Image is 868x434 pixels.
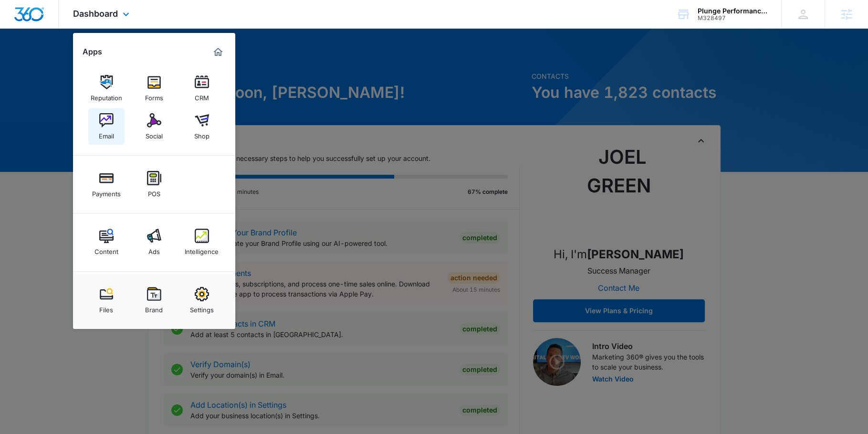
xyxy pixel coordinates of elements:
span: Dashboard [73,9,118,19]
div: Social [146,127,163,140]
div: Shop [194,127,209,140]
div: Domain Overview [36,56,85,63]
div: POS [148,185,160,198]
h2: Apps [83,47,102,56]
a: CRM [184,70,220,106]
div: Content [94,243,118,255]
a: Intelligence [184,224,220,260]
div: account id [698,15,767,21]
a: POS [136,166,172,202]
a: Email [88,108,125,145]
a: Marketing 360® Dashboard [210,44,226,60]
img: tab_domain_overview_orange.svg [26,55,33,63]
a: Reputation [88,70,125,106]
a: Social [136,108,172,145]
div: Email [99,127,114,140]
div: v 4.0.25 [27,15,47,23]
div: Payments [92,185,121,198]
div: Files [99,301,113,314]
a: Payments [88,166,125,202]
div: Ads [148,243,160,255]
div: Reputation [91,89,122,102]
a: Forms [136,70,172,106]
div: Intelligence [185,243,219,255]
a: Settings [184,282,220,318]
a: Ads [136,224,172,260]
img: tab_keywords_by_traffic_grey.svg [95,55,103,63]
div: Domain: [DOMAIN_NAME] [25,25,105,32]
div: account name [698,7,767,15]
div: Forms [145,89,163,102]
div: Brand [145,301,163,314]
a: Brand [136,282,172,318]
a: Content [88,224,125,260]
a: Shop [184,108,220,145]
div: Keywords by Traffic [105,56,161,63]
div: Settings [190,301,214,314]
div: CRM [195,89,209,102]
a: Files [88,282,125,318]
img: logo_orange.svg [15,15,23,23]
img: website_grey.svg [15,25,23,32]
